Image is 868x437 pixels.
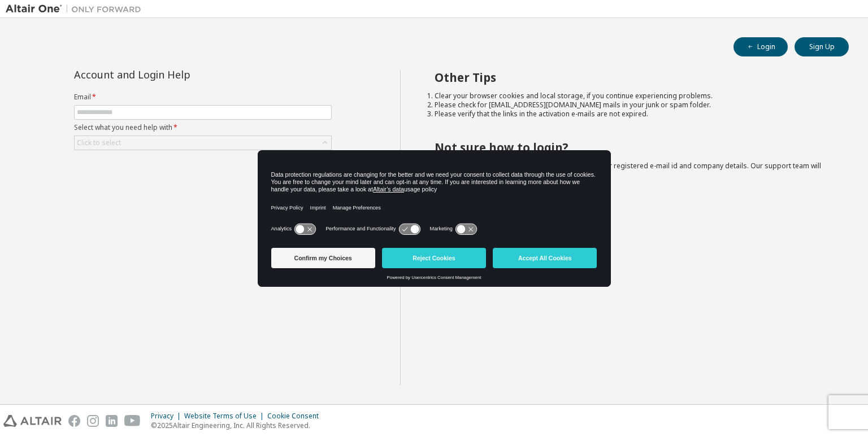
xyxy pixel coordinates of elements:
[106,415,118,427] img: linkedin.svg
[68,415,80,427] img: facebook.svg
[6,3,147,15] img: Altair One
[74,70,280,79] div: Account and Login Help
[435,161,821,180] span: with a brief description of the problem, your registered e-mail id and company details. Our suppo...
[74,123,332,132] label: Select what you need help with
[435,110,829,119] li: Please verify that the links in the activation e-mails are not expired.
[77,138,121,147] div: Click to select
[435,140,829,155] h2: Not sure how to login?
[151,412,184,421] div: Privacy
[435,91,829,100] li: Clear your browser cookies and local storage, if you continue experiencing problems.
[124,415,141,427] img: youtube.svg
[435,70,829,85] h2: Other Tips
[3,415,62,427] img: altair_logo.svg
[87,415,99,427] img: instagram.svg
[184,412,267,421] div: Website Terms of Use
[795,37,849,56] button: Sign Up
[734,37,788,56] button: Login
[74,93,332,102] label: Email
[267,412,325,421] div: Cookie Consent
[435,100,829,110] li: Please check for [EMAIL_ADDRESS][DOMAIN_NAME] mails in your junk or spam folder.
[75,136,331,150] div: Click to select
[151,421,325,430] p: © 2025 Altair Engineering, Inc. All Rights Reserved.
